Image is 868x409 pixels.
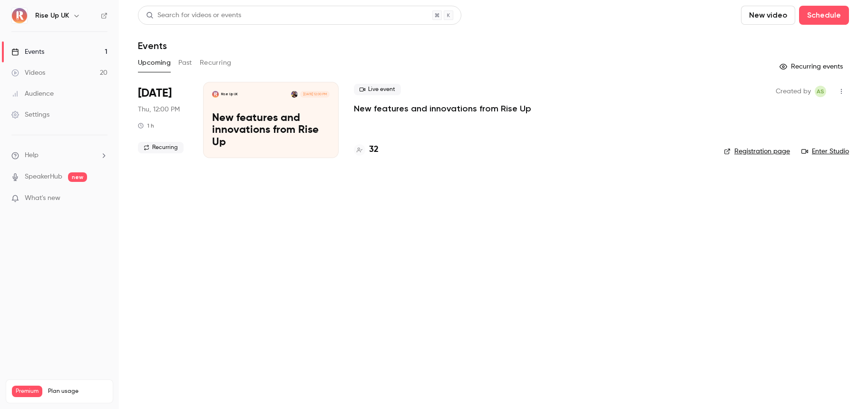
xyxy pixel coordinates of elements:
[212,91,219,98] img: New features and innovations from Rise Up
[68,172,87,182] span: new
[96,194,107,203] iframe: Noticeable Trigger
[775,59,849,74] button: Recurring events
[300,91,329,98] span: [DATE] 12:00 PM
[741,6,795,25] button: New video
[291,91,298,98] img: Glenn Diedrich
[11,150,107,160] li: help-dropdown-opener
[48,388,107,395] span: Plan usage
[138,82,188,158] div: Sep 25 Thu, 11:00 AM (Europe/London)
[138,122,154,130] div: 1 h
[221,92,238,97] p: Rise Up UK
[138,55,171,70] button: Upcoming
[724,147,790,156] a: Registration page
[354,143,379,156] a: 32
[11,68,45,78] div: Videos
[11,110,49,120] div: Settings
[178,55,192,70] button: Past
[25,172,62,182] a: SpeakerHub
[146,10,241,20] div: Search for videos or events
[138,105,180,114] span: Thu, 12:00 PM
[200,55,232,70] button: Recurring
[815,86,826,97] span: Aliocha Segard
[25,150,39,160] span: Help
[799,6,849,25] button: Schedule
[138,86,172,101] span: [DATE]
[138,142,184,153] span: Recurring
[817,86,824,97] span: AS
[776,86,811,97] span: Created by
[25,193,60,203] span: What's new
[354,103,531,114] a: New features and innovations from Rise Up
[11,89,54,99] div: Audience
[354,84,401,95] span: Live event
[801,147,849,156] a: Enter Studio
[11,47,44,57] div: Events
[212,112,330,149] p: New features and innovations from Rise Up
[12,386,42,397] span: Premium
[35,11,69,20] h6: Rise Up UK
[12,8,27,23] img: Rise Up UK
[138,40,167,51] h1: Events
[203,82,339,158] a: New features and innovations from Rise UpRise Up UKGlenn Diedrich[DATE] 12:00 PMNew features and ...
[369,143,379,156] h4: 32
